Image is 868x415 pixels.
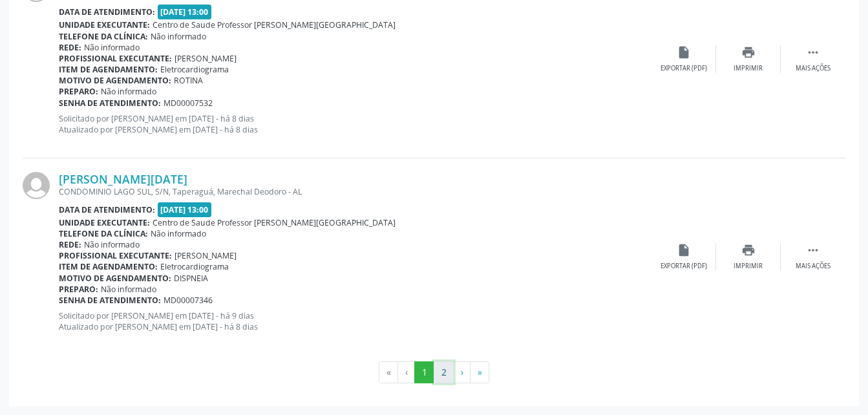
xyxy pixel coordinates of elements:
b: Preparo: [59,284,98,295]
i: print [741,45,756,59]
span: ROTINA [174,75,203,86]
img: img [23,172,50,199]
b: Senha de atendimento: [59,98,161,109]
div: Mais ações [796,64,831,73]
span: Centro de Saude Professor [PERSON_NAME][GEOGRAPHIC_DATA] [153,19,396,30]
b: Rede: [59,42,81,53]
b: Unidade executante: [59,217,150,228]
span: [DATE] 13:00 [158,202,212,217]
span: DISPNEIA [174,273,208,284]
a: [PERSON_NAME][DATE] [59,172,187,186]
i: print [741,243,756,257]
span: Não informado [151,228,206,239]
div: Exportar (PDF) [661,64,707,73]
button: Go to page 2 [434,361,454,383]
b: Data de atendimento: [59,6,155,17]
b: Senha de atendimento: [59,295,161,306]
b: Preparo: [59,86,98,97]
b: Unidade executante: [59,19,150,30]
b: Data de atendimento: [59,204,155,215]
span: Não informado [101,284,156,295]
i: insert_drive_file [677,243,691,257]
p: Solicitado por [PERSON_NAME] em [DATE] - há 8 dias Atualizado por [PERSON_NAME] em [DATE] - há 8 ... [59,113,651,135]
button: Go to page 1 [414,361,434,383]
b: Telefone da clínica: [59,228,148,239]
b: Motivo de agendamento: [59,273,171,284]
button: Go to next page [453,361,471,383]
b: Item de agendamento: [59,261,158,272]
b: Profissional executante: [59,53,172,64]
ul: Pagination [23,361,845,383]
i:  [806,243,820,257]
span: Centro de Saude Professor [PERSON_NAME][GEOGRAPHIC_DATA] [153,217,396,228]
i: insert_drive_file [677,45,691,59]
div: Imprimir [734,64,763,73]
span: Eletrocardiograma [160,261,229,272]
span: Eletrocardiograma [160,64,229,75]
span: [DATE] 13:00 [158,5,212,19]
span: MD00007346 [164,295,213,306]
b: Motivo de agendamento: [59,75,171,86]
span: Não informado [84,239,140,250]
span: Não informado [101,86,156,97]
span: Não informado [151,31,206,42]
div: Imprimir [734,262,763,271]
span: [PERSON_NAME] [175,250,237,261]
b: Telefone da clínica: [59,31,148,42]
div: Exportar (PDF) [661,262,707,271]
i:  [806,45,820,59]
p: Solicitado por [PERSON_NAME] em [DATE] - há 9 dias Atualizado por [PERSON_NAME] em [DATE] - há 8 ... [59,310,651,332]
b: Profissional executante: [59,250,172,261]
span: [PERSON_NAME] [175,53,237,64]
span: MD00007532 [164,98,213,109]
b: Item de agendamento: [59,64,158,75]
button: Go to last page [470,361,489,383]
span: Não informado [84,42,140,53]
b: Rede: [59,239,81,250]
div: Mais ações [796,262,831,271]
div: CONDOMINIO LAGO SUL, S/N, Taperaguá, Marechal Deodoro - AL [59,186,651,197]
